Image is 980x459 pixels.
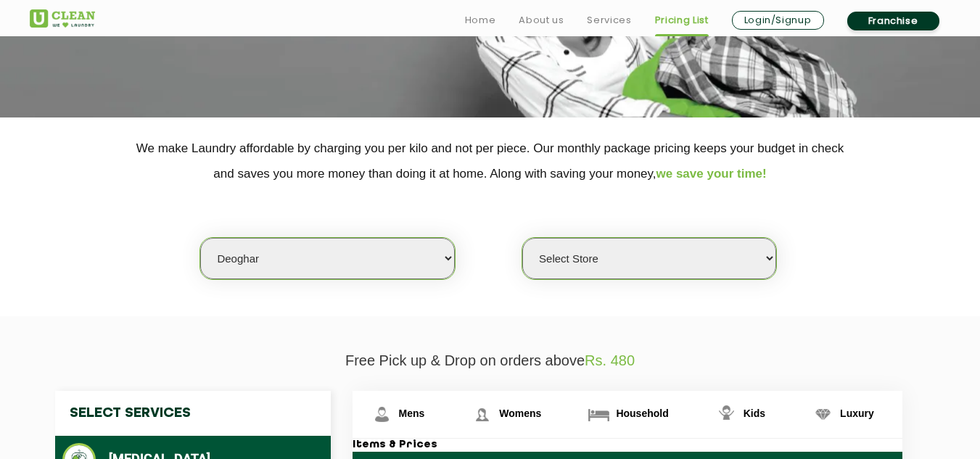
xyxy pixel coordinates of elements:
[714,402,739,427] img: Kids
[840,408,874,419] span: Luxury
[399,408,425,419] span: Mens
[519,12,564,29] a: About us
[353,439,902,452] h3: Items & Prices
[465,12,496,29] a: Home
[586,402,612,427] img: Household
[55,391,331,436] h4: Select Services
[810,402,836,427] img: Luxury
[499,408,541,419] span: Womens
[30,9,95,28] img: UClean Laundry and Dry Cleaning
[587,12,631,29] a: Services
[744,408,765,419] span: Kids
[585,352,635,368] span: Rs. 480
[656,167,767,181] span: we save your time!
[30,136,951,186] p: We make Laundry affordable by charging you per kilo and not per piece. Our monthly package pricin...
[732,11,824,30] a: Login/Signup
[369,402,395,427] img: Mens
[30,352,951,369] p: Free Pick up & Drop on orders above
[655,12,709,29] a: Pricing List
[469,402,495,427] img: Womens
[616,408,668,419] span: Household
[847,12,939,30] a: Franchise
